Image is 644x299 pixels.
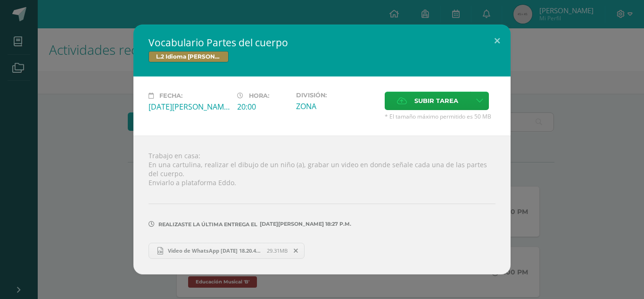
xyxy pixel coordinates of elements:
span: Realizaste la última entrega el [158,221,257,228]
div: Trabajo en casa: En una cartulina, realizar el dibujo de un niño (a), grabar un video en donde se... [133,136,511,274]
span: Video de WhatsApp [DATE] 18.20.45_bc65e14f.mp4 [163,247,267,254]
span: * El tamaño máximo permitido es 50 MB [385,112,495,120]
span: L.2 Idioma [PERSON_NAME] [149,51,229,62]
button: Close (Esc) [484,25,511,57]
span: Subir tarea [414,92,458,110]
span: 29.31MB [267,247,288,254]
div: [DATE][PERSON_NAME] [149,102,230,112]
div: ZONA [296,101,377,111]
a: Video de WhatsApp [DATE] 18.20.45_bc65e14f.mp4 29.31MB [149,243,305,259]
span: Fecha: [159,92,182,99]
h2: Vocabulario Partes del cuerpo [149,36,495,49]
span: [DATE][PERSON_NAME] 18:27 p.m. [257,224,351,224]
span: Remover entrega [288,246,304,256]
div: 20:00 [237,102,289,112]
label: División: [296,92,377,99]
span: Hora: [249,92,269,99]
